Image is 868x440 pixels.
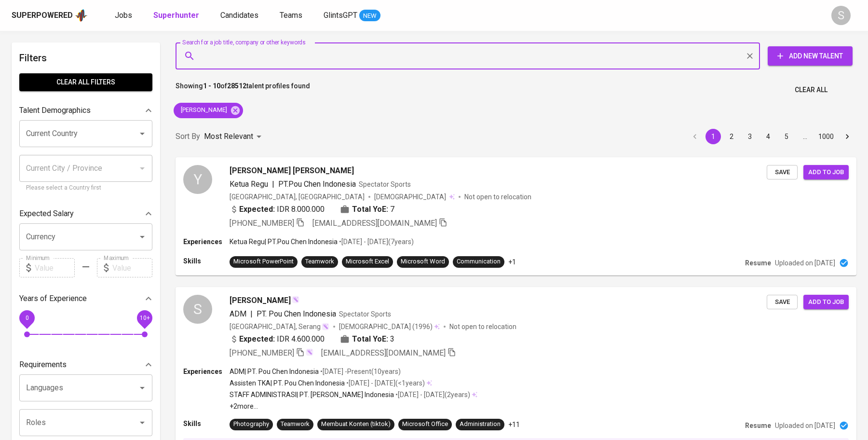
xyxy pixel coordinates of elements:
p: Expected Salary [19,208,74,220]
h6: Filters [19,50,152,66]
span: Ketua Regu [230,179,268,189]
span: Add to job [808,297,844,308]
div: Teamwork [281,420,310,429]
p: Requirements [19,359,67,371]
div: Microsoft Office [402,420,448,429]
span: [PHONE_NUMBER] [230,348,294,357]
span: Save [772,297,793,308]
p: Skills [183,256,230,266]
p: +11 [508,420,520,429]
span: PT. Pou Chen Indonesia [257,309,336,318]
p: • [DATE] - Present ( 10 years ) [319,367,401,376]
div: S [183,295,212,324]
b: Superhunter [153,11,199,20]
button: Add New Talent [768,46,853,66]
p: Resume [745,258,771,268]
div: Microsoft Word [401,257,445,266]
input: Value [35,258,75,277]
div: Y [183,165,212,194]
b: Total YoE: [352,333,388,345]
button: Go to page 5 [779,129,794,144]
span: Teams [280,11,302,20]
div: Years of Experience [19,289,152,308]
a: Superhunter [153,10,201,22]
button: Add to job [803,165,849,180]
img: magic_wand.svg [322,323,329,330]
span: 0 [25,315,28,321]
span: Spectator Sports [359,180,411,188]
span: [EMAIL_ADDRESS][DOMAIN_NAME] [312,219,437,228]
span: [PHONE_NUMBER] [230,219,294,228]
span: [PERSON_NAME] [230,295,291,306]
button: Save [767,165,798,180]
div: Communication [457,257,501,266]
span: Jobs [115,11,132,20]
span: [DEMOGRAPHIC_DATA] [339,322,412,331]
span: Save [772,167,793,178]
button: Add to job [803,295,849,310]
span: [EMAIL_ADDRESS][DOMAIN_NAME] [321,348,446,357]
span: NEW [359,11,380,21]
span: [PERSON_NAME] [PERSON_NAME] [230,165,354,177]
button: Clear [743,49,757,63]
b: 28512 [227,82,246,90]
p: Assisten TKA | PT. Pou Chen Indonesia [230,378,345,388]
div: Membuat Konten (tiktok) [321,420,391,429]
p: Years of Experience [19,293,87,304]
span: Spectator Sports [339,310,391,318]
div: Microsoft PowerPoint [233,257,294,266]
img: magic_wand.svg [292,296,299,303]
button: Save [767,295,798,310]
button: Go to next page [840,129,855,144]
a: Y[PERSON_NAME] [PERSON_NAME]Ketua Regu|PT.Pou Chen IndonesiaSpectator Sports[GEOGRAPHIC_DATA], [G... [176,157,856,275]
p: Experiences [183,237,230,247]
p: ADM | PT. Pou Chen Indonesia [230,367,319,376]
span: Clear All [795,84,827,96]
div: Administration [460,420,501,429]
div: … [797,132,813,141]
div: Expected Salary [19,204,152,223]
p: Please select a Country first [26,183,146,193]
p: +2 more ... [230,401,477,411]
span: GlintsGPT [324,11,357,20]
p: Talent Demographics [19,105,91,116]
div: [PERSON_NAME] [174,103,243,118]
div: [GEOGRAPHIC_DATA], [GEOGRAPHIC_DATA] [230,192,365,202]
span: Add to job [808,167,844,178]
b: 1 - 10 [203,82,220,90]
button: Open [136,230,149,244]
button: Go to page 2 [724,129,739,144]
span: Add New Talent [775,50,845,62]
span: PT.Pou Chen Indonesia [278,179,356,189]
b: Total YoE: [352,204,388,215]
div: IDR 8.000.000 [230,204,325,215]
button: page 1 [705,129,721,144]
span: | [272,179,274,190]
button: Open [136,127,149,140]
div: Teamwork [305,257,334,266]
a: GlintsGPT NEW [324,10,380,22]
img: app logo [75,8,88,23]
p: Most Relevant [204,131,253,142]
span: | [250,308,253,320]
a: Jobs [115,10,134,22]
span: [PERSON_NAME] [174,106,233,115]
b: Expected: [239,333,275,345]
span: 10+ [139,315,149,321]
button: Open [136,381,149,395]
p: Uploaded on [DATE] [775,421,835,430]
button: Open [136,416,149,429]
button: Go to page 3 [742,129,758,144]
span: 3 [390,333,394,345]
div: Talent Demographics [19,101,152,120]
p: Not open to relocation [464,192,531,202]
p: Skills [183,419,230,428]
div: Requirements [19,355,152,374]
p: Experiences [183,367,230,376]
div: S [831,6,851,25]
p: Uploaded on [DATE] [775,258,835,268]
p: Sort By [176,131,200,142]
span: Clear All filters [27,76,145,88]
p: Not open to relocation [449,322,516,331]
span: [DEMOGRAPHIC_DATA] [374,192,448,202]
